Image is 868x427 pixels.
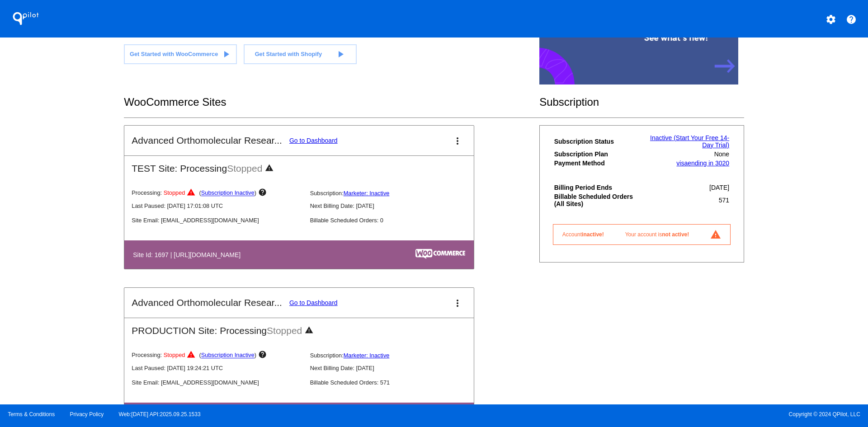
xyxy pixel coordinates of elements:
a: Get Started with WooCommerce [124,44,237,64]
a: Terms & Conditions [8,411,55,418]
mat-icon: more_vert [452,136,463,146]
h2: WooCommerce Sites [124,96,539,108]
span: Get Started with Shopify [255,51,322,57]
th: Billable Scheduled Orders (All Sites) [554,192,644,208]
mat-icon: play_arrow [335,49,346,60]
a: Marketer: Inactive [344,190,390,197]
span: None [714,150,729,158]
h2: Subscription [539,96,744,108]
img: c53aa0e5-ae75-48aa-9bee-956650975ee5 [415,249,465,259]
mat-icon: settings [826,14,836,25]
p: Processing: [132,350,302,361]
span: Stopped [227,163,262,174]
h2: TEST Site: Processing [124,156,474,174]
a: Get Started with Shopify [244,44,357,64]
h1: QPilot [8,9,44,28]
mat-icon: more_vert [452,298,463,309]
mat-icon: help [846,14,857,25]
a: Subscription Inactive [201,352,255,359]
a: Go to Dashboard [289,299,338,306]
a: Marketer: Inactive [344,352,390,359]
span: Stopped [164,352,185,359]
span: Copyright © 2024 QPilot, LLC [442,411,860,418]
span: [DATE] [709,184,729,191]
span: Your account is [625,231,689,238]
p: Next Billing Date: [DATE] [310,365,481,371]
a: Subscription Inactive [201,190,255,197]
p: Site Email: [EMAIL_ADDRESS][DOMAIN_NAME] [132,379,302,386]
a: Web:[DATE] API:2025.09.25.1533 [119,411,201,418]
h2: Advanced Orthomolecular Resear... [132,297,282,308]
p: Processing: [132,188,302,199]
p: Billable Scheduled Orders: 0 [310,217,481,224]
span: Get Started with WooCommerce [130,51,218,57]
th: Subscription Plan [554,150,644,158]
p: Next Billing Date: [DATE] [310,202,481,209]
span: ( ) [199,190,257,197]
p: Billable Scheduled Orders: 571 [310,379,481,386]
span: ( ) [199,352,257,359]
p: Site Email: [EMAIL_ADDRESS][DOMAIN_NAME] [132,217,302,224]
span: Account [562,231,604,238]
mat-icon: report_problem_ourlined [710,229,721,240]
mat-icon: warning [187,188,198,199]
mat-icon: warning [187,350,198,361]
a: Go to Dashboard [289,137,338,144]
span: Stopped [164,190,185,197]
span: not active! [662,231,689,238]
p: Subscription: [310,352,481,359]
span: Stopped [267,325,302,336]
p: Last Paused: [DATE] 17:01:08 UTC [132,202,302,209]
span: 571 [719,197,729,204]
mat-icon: help [258,188,269,199]
mat-icon: play_arrow [221,49,231,60]
th: Subscription Status [554,134,644,149]
th: Payment Method [554,159,644,167]
th: Billing Period Ends [554,183,644,192]
h4: Site Id: 1697 | [URL][DOMAIN_NAME] [133,251,245,258]
h2: PRODUCTION Site: Processing [124,318,474,337]
span: inactive! [582,231,604,238]
a: visaending in 3020 [676,160,729,167]
a: Inactive (Start Your Free 14-Day Trial) [650,134,729,149]
a: Accountinactive! Your account isnot active! report_problem_ourlined [553,224,731,245]
h2: Advanced Orthomolecular Resear... [132,135,282,146]
mat-icon: warning [265,164,276,174]
p: Subscription: [310,190,481,197]
mat-icon: help [258,350,269,361]
p: Last Paused: [DATE] 19:24:21 UTC [132,365,302,371]
a: Privacy Policy [70,411,104,418]
mat-icon: warning [305,326,316,337]
span: visa [676,160,688,167]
